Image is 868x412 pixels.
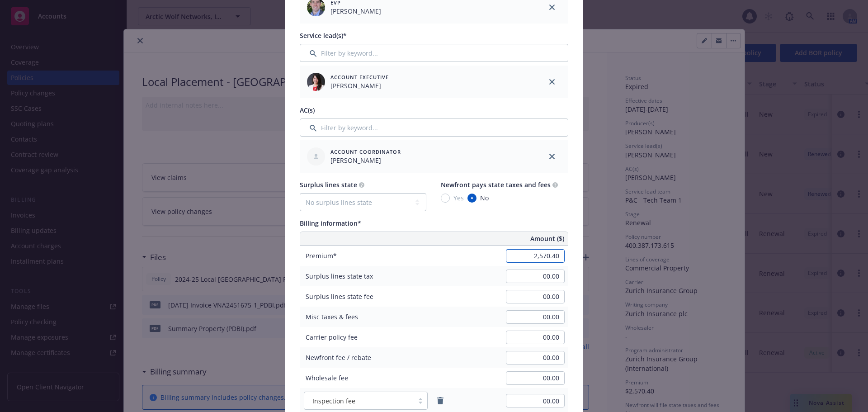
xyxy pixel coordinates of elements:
span: [PERSON_NAME] [330,6,381,16]
input: Filter by keyword... [300,44,568,62]
a: remove [435,395,446,406]
input: 0.00 [506,394,565,407]
span: Surplus lines state [300,180,357,189]
input: Filter by keyword... [300,118,568,137]
span: Account Executive [330,73,389,81]
span: Amount ($) [530,234,564,243]
span: Misc taxes & fees [306,313,358,321]
span: No [480,193,489,203]
input: 0.00 [506,249,565,263]
span: Surplus lines state tax [306,272,373,280]
img: employee photo [307,73,325,91]
a: close [547,151,557,162]
span: Inspection fee [312,396,355,406]
span: Surplus lines state fee [306,292,373,301]
span: [PERSON_NAME] [330,81,389,90]
input: 0.00 [506,331,565,344]
span: Yes [453,193,464,203]
span: Billing information* [300,219,361,227]
span: Service lead(s)* [300,31,347,40]
span: [PERSON_NAME] [330,156,401,165]
input: 0.00 [506,310,565,324]
input: No [467,194,476,203]
a: close [547,76,557,87]
span: Inspection fee [309,396,409,406]
span: AC(s) [300,106,315,114]
span: Account Coordinator [330,148,401,156]
input: 0.00 [506,351,565,365]
a: close [547,2,557,13]
span: Newfront fee / rebate [306,353,371,362]
input: Yes [441,194,450,203]
span: Premium [306,251,337,260]
input: 0.00 [506,270,565,283]
input: 0.00 [506,290,565,303]
span: Carrier policy fee [306,333,358,341]
span: Wholesale fee [306,374,348,382]
input: 0.00 [506,371,565,385]
span: Newfront pays state taxes and fees [441,180,551,189]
